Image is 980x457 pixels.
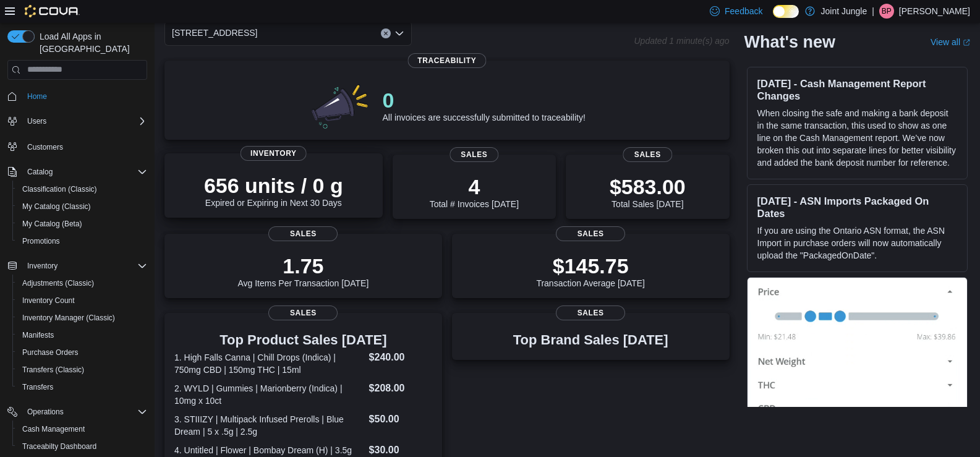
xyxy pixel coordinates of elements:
button: Users [22,114,51,129]
p: [PERSON_NAME] [899,4,970,19]
span: BP [882,4,892,19]
span: Users [22,114,147,129]
span: My Catalog (Classic) [22,202,91,211]
span: Operations [22,404,147,419]
span: Promotions [22,236,60,246]
button: Customers [2,137,152,155]
span: Home [22,88,147,104]
dd: $240.00 [369,350,432,365]
span: Sales [556,226,625,241]
span: Manifests [22,330,54,340]
button: Adjustments (Classic) [12,275,152,292]
span: My Catalog (Beta) [22,219,82,229]
span: Traceability [407,53,486,68]
span: My Catalog (Beta) [17,216,147,231]
span: Classification (Classic) [22,184,97,194]
dt: 3. STIIIZY | Multipack Infused Prerolls | Blue Dream | 5 x .5g | 2.5g [174,413,364,438]
a: Home [22,89,52,104]
button: My Catalog (Classic) [12,198,152,215]
dd: $50.00 [369,412,432,427]
button: Operations [2,403,152,421]
p: 4 [430,174,519,199]
dt: 2. WYLD | Gummies | Marionberry (Indica) | 10mg x 10ct [174,382,364,407]
a: Traceabilty Dashboard [17,439,101,454]
span: Feedback [725,5,762,17]
button: Classification (Classic) [12,181,152,198]
dt: 1. High Falls Canna | Chill Drops (Indica) | 750mg CBD | 150mg THC | 15ml [174,351,364,376]
a: Purchase Orders [17,345,83,360]
input: Dark Mode [773,5,799,18]
h2: What's new [744,32,835,52]
p: Joint Jungle [821,4,867,19]
p: 656 units / 0 g [204,173,343,198]
p: $145.75 [536,254,645,278]
p: If you are using the Ontario ASN format, the ASN Import in purchase orders will now automatically... [757,224,957,262]
span: Inventory Manager (Classic) [22,313,115,323]
span: Catalog [22,164,147,179]
div: Transaction Average [DATE] [536,254,645,288]
span: Transfers (Classic) [17,362,147,377]
button: Transfers (Classic) [12,361,152,378]
span: Load All Apps in [GEOGRAPHIC_DATA] [35,30,147,55]
button: Catalog [2,163,152,181]
h3: [DATE] - Cash Management Report Changes [757,77,957,102]
button: Operations [22,404,69,419]
a: Inventory Count [17,293,80,308]
a: Manifests [17,328,59,343]
span: Manifests [17,328,147,343]
dd: $208.00 [369,381,432,396]
div: All invoices are successfully submitted to traceability! [382,88,585,122]
div: Avg Items Per Transaction [DATE] [237,254,369,288]
button: Inventory Count [12,292,152,309]
span: Inventory Manager (Classic) [17,310,147,325]
p: When closing the safe and making a bank deposit in the same transaction, this used to show as one... [757,107,957,169]
a: Cash Management [17,422,90,437]
span: Purchase Orders [22,348,79,357]
span: Inventory [241,146,307,161]
button: Traceabilty Dashboard [12,438,152,455]
span: Inventory Count [17,293,147,308]
button: Open list of options [394,28,404,38]
a: Promotions [17,234,65,249]
a: Customers [22,140,68,155]
h3: Top Product Sales [DATE] [174,333,432,348]
a: Adjustments (Classic) [17,276,99,291]
button: Home [2,87,152,105]
svg: External link [963,39,970,46]
span: Sales [450,147,498,162]
h3: [DATE] - ASN Imports Packaged On Dates [757,195,957,220]
span: Traceabilty Dashboard [22,442,96,451]
span: Customers [27,142,63,152]
button: Clear input [381,28,391,38]
button: Transfers [12,378,152,396]
span: Cash Management [17,422,147,437]
div: Total Sales [DATE] [610,174,686,209]
div: Total # Invoices [DATE] [430,174,519,209]
span: [STREET_ADDRESS] [172,25,257,40]
p: 0 [382,88,585,113]
button: Catalog [22,164,58,179]
button: Users [2,113,152,130]
span: Inventory Count [22,296,75,305]
span: Transfers [17,380,147,395]
span: Sales [623,147,672,162]
button: Inventory [2,257,152,275]
span: Dark Mode [773,18,773,19]
p: Updated 1 minute(s) ago [634,36,729,46]
span: Transfers (Classic) [22,365,84,375]
p: | [872,4,874,19]
button: Cash Management [12,421,152,438]
button: Manifests [12,327,152,344]
dt: 4. Untitled | Flower | Bombay Dream (H) | 3.5g [174,444,364,456]
a: Classification (Classic) [17,182,102,197]
button: My Catalog (Beta) [12,215,152,233]
button: Inventory [22,258,62,273]
span: Cash Management [22,424,85,434]
span: Adjustments (Classic) [17,276,147,291]
span: Customers [22,139,147,154]
button: Promotions [12,233,152,250]
a: Transfers (Classic) [17,362,89,377]
span: Sales [268,226,338,241]
span: Inventory [27,261,58,271]
span: Users [27,116,46,126]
